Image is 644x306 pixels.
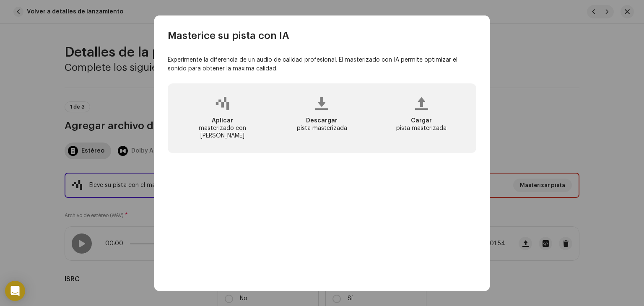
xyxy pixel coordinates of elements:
div: pista masterizada [396,117,447,132]
span: Descargar [306,118,338,124]
p: Experimente la diferencia de un audio de calidad profesional. El masterizado con IA permite optim... [168,56,476,73]
span: Masterice su pista con IA [168,29,289,42]
div: masterizado con [PERSON_NAME] [181,117,264,140]
div: pista masterizada [297,117,347,132]
div: Open Intercom Messenger [5,281,25,301]
span: Cargar [411,118,432,124]
span: Aplicar [212,118,233,124]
